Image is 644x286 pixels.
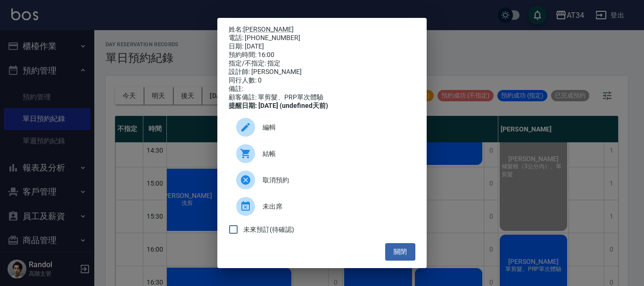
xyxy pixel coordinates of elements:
[243,225,294,235] span: 未來預訂(待確認)
[263,149,408,159] span: 結帳
[229,167,415,193] div: 取消預約
[263,202,408,212] span: 未出席
[229,59,415,68] div: 指定/不指定: 指定
[243,25,294,33] a: [PERSON_NAME]
[229,51,415,59] div: 預約時間: 16:00
[229,68,415,76] div: 設計師: [PERSON_NAME]
[263,123,408,132] span: 編輯
[229,140,415,167] a: 結帳
[229,85,415,93] div: 備註:
[229,25,415,34] p: 姓名:
[229,102,415,110] div: 提醒日期: [DATE] (undefined天前)
[263,175,408,185] span: 取消預約
[229,193,415,220] div: 未出席
[385,243,415,261] button: 關閉
[229,93,415,102] div: 顧客備註: 單剪髮、PRP單次體驗
[229,42,415,51] div: 日期: [DATE]
[229,34,415,42] div: 電話: [PHONE_NUMBER]
[229,76,415,85] div: 同行人數: 0
[229,114,415,140] div: 編輯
